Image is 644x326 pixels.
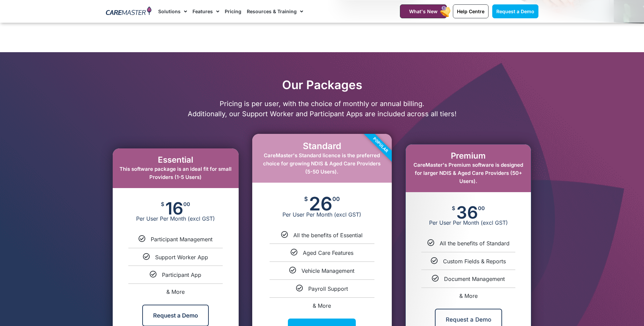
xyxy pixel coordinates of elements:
[155,254,208,261] a: Support Worker App
[106,6,152,17] img: CareMaster Logo
[303,249,353,256] a: Aged Care Features
[309,196,332,211] span: 26
[452,206,455,211] span: $
[103,78,542,92] h2: Our Packages
[301,267,354,274] a: Vehicle Management
[183,202,190,207] span: 00
[496,8,534,14] span: Request a Demo
[443,258,506,265] a: Custom Fields & Reports
[342,106,419,184] div: Popular
[456,206,478,219] span: 36
[162,271,201,278] a: Participant App
[459,292,478,299] a: & More
[332,196,340,202] span: 00
[259,141,385,151] h2: Standard
[313,302,331,309] a: & More
[166,288,185,295] a: & More
[478,206,485,211] span: 00
[113,215,239,222] span: Per User Per Month (excl GST)
[492,4,538,18] a: Request a Demo
[165,202,183,215] span: 16
[308,285,348,292] a: Payroll Support
[412,151,524,161] h2: Premium
[119,166,232,180] span: This software package is an ideal fit for small Providers (1-5 Users)
[263,152,381,175] span: CareMaster's Standard licence is the preferred choice for growing NDIS & Aged Care Providers (5-5...
[440,240,510,247] a: All the benefits of Standard
[400,4,447,18] a: What's New
[409,8,438,14] span: What's New
[304,196,308,202] span: $
[444,276,505,282] a: Document Management
[457,8,484,14] span: Help Centre
[161,202,164,207] span: $
[293,232,363,239] a: All the benefits of Essential
[406,219,531,226] span: Per User Per Month (excl GST)
[453,4,489,18] a: Help Centre
[151,236,213,243] a: Participant Management
[119,155,232,165] h2: Essential
[413,162,523,184] span: CareMaster's Premium software is designed for larger NDIS & Aged Care Providers (50+ Users).
[103,99,542,119] p: Pricing is per user, with the choice of monthly or annual billing. Additionally, our Support Work...
[252,211,392,218] span: Per User Per Month (excl GST)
